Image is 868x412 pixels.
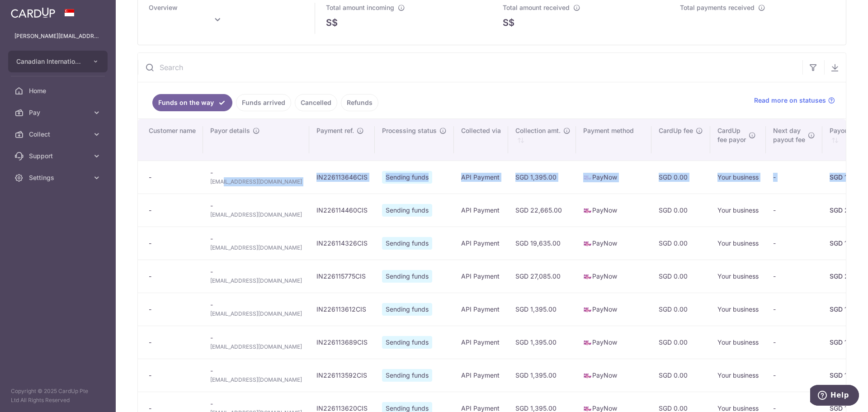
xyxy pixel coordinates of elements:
span: Collection amt. [515,126,561,135]
span: [EMAIL_ADDRESS][DOMAIN_NAME] [210,342,302,351]
td: - [766,359,822,392]
span: Payout amt. [830,126,865,135]
img: CardUp [11,7,55,18]
td: SGD 1,395.00 [508,326,576,359]
th: CardUp fee [651,119,710,161]
span: S$ [503,16,514,29]
img: paynow-md-4fe65508ce96feda548756c5ee0e473c78d4820b8ea51387c6e4ad89e58a5e61.png [583,272,592,281]
img: paynow-md-4fe65508ce96feda548756c5ee0e473c78d4820b8ea51387c6e4ad89e58a5e61.png [583,338,592,347]
a: Funds on the way [152,94,232,111]
th: Payment ref. [309,119,375,161]
span: CardUp fee [659,126,693,135]
span: [EMAIL_ADDRESS][DOMAIN_NAME] [210,375,302,384]
td: IN226114460CIS [309,194,375,227]
img: paynow-md-4fe65508ce96feda548756c5ee0e473c78d4820b8ea51387c6e4ad89e58a5e61.png [583,305,592,314]
td: Your business [710,326,766,359]
span: Total payments received [680,4,755,11]
td: SGD 0.00 [651,227,710,260]
td: - [766,194,822,227]
th: Next daypayout fee [766,119,822,161]
td: - [203,326,309,359]
td: SGD 0.00 [651,260,710,293]
td: - [203,194,309,227]
td: - [203,260,309,293]
td: - [766,227,822,260]
td: SGD 0.00 [651,194,710,227]
td: API Payment [454,326,508,359]
td: API Payment [454,359,508,392]
a: Funds arrived [236,94,291,111]
td: IN226113689CIS [309,326,375,359]
span: [EMAIL_ADDRESS][DOMAIN_NAME] [210,276,302,285]
img: paynow-md-4fe65508ce96feda548756c5ee0e473c78d4820b8ea51387c6e4ad89e58a5e61.png [583,173,592,182]
td: - [766,326,822,359]
button: Canadian International School Pte Ltd [8,51,108,72]
div: - [149,272,196,281]
th: Payment method [576,119,651,161]
span: Sending funds [382,336,432,349]
span: Support [29,152,89,161]
td: Your business [710,359,766,392]
td: - [203,293,309,326]
span: [EMAIL_ADDRESS][DOMAIN_NAME] [210,243,302,252]
td: SGD 0.00 [651,326,710,359]
td: IN226114326CIS [309,227,375,260]
div: - [149,305,196,314]
td: - [203,161,309,194]
span: CardUp fee payor [717,126,746,144]
td: Your business [710,194,766,227]
td: SGD 19,635.00 [508,227,576,260]
td: - [766,293,822,326]
span: Sending funds [382,303,432,316]
span: [EMAIL_ADDRESS][DOMAIN_NAME] [210,309,302,318]
td: PayNow [576,194,651,227]
td: Your business [710,161,766,194]
td: SGD 1,395.00 [508,293,576,326]
iframe: Opens a widget where you can find more information [810,385,859,407]
td: SGD 27,085.00 [508,260,576,293]
td: SGD 22,665.00 [508,194,576,227]
div: - [149,239,196,248]
img: paynow-md-4fe65508ce96feda548756c5ee0e473c78d4820b8ea51387c6e4ad89e58a5e61.png [583,239,592,248]
span: Pay [29,108,89,117]
th: Collected via [454,119,508,161]
span: Overview [149,4,178,11]
span: Next day payout fee [773,126,805,144]
a: Read more on statuses [754,96,835,105]
span: Collect [29,130,89,139]
span: Sending funds [382,237,432,250]
td: SGD 0.00 [651,359,710,392]
span: Payment ref. [316,126,354,135]
div: - [149,206,196,215]
img: paynow-md-4fe65508ce96feda548756c5ee0e473c78d4820b8ea51387c6e4ad89e58a5e61.png [583,206,592,215]
img: paynow-md-4fe65508ce96feda548756c5ee0e473c78d4820b8ea51387c6e4ad89e58a5e61.png [583,371,592,380]
span: Help [20,6,39,14]
span: Sending funds [382,369,432,382]
td: Your business [710,260,766,293]
span: Total amount incoming [326,4,394,11]
input: Search [138,53,802,82]
span: Sending funds [382,171,432,184]
td: IN226113612CIS [309,293,375,326]
span: [EMAIL_ADDRESS][DOMAIN_NAME] [210,177,302,186]
td: SGD 1,395.00 [508,161,576,194]
span: Payor details [210,126,250,135]
td: API Payment [454,161,508,194]
td: Your business [710,227,766,260]
td: API Payment [454,260,508,293]
td: - [203,359,309,392]
span: Home [29,86,89,95]
a: Cancelled [295,94,337,111]
td: SGD 1,395.00 [508,359,576,392]
div: - [149,173,196,182]
td: SGD 0.00 [651,161,710,194]
th: CardUpfee payor [710,119,766,161]
span: S$ [326,16,338,29]
td: PayNow [576,293,651,326]
td: Your business [710,293,766,326]
th: Collection amt. : activate to sort column ascending [508,119,576,161]
span: [EMAIL_ADDRESS][DOMAIN_NAME] [210,210,302,219]
th: Processing status [375,119,454,161]
td: SGD 0.00 [651,293,710,326]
